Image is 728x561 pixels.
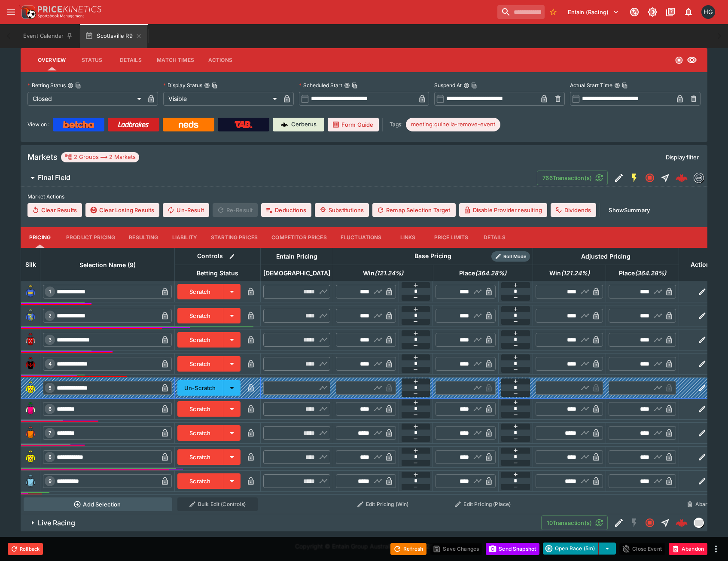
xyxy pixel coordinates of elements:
div: c849bee1-7dde-4f56-b2d4-1d1d565dca29 [676,172,688,184]
span: 6 [47,406,53,412]
svg: Visible [687,55,697,65]
div: split button [543,543,616,555]
button: Liability [165,227,204,248]
button: Edit Pricing (Place) [436,497,530,511]
button: Resulting [122,227,165,248]
button: Deductions [261,203,311,217]
button: Abandon [669,543,707,555]
button: open drawer [3,4,19,20]
span: 7 [47,430,53,436]
p: Betting Status [27,82,66,89]
button: Match Times [150,50,201,70]
button: Hamish Gooch [699,3,718,21]
img: runner 9 [24,474,37,488]
img: runner 5 [24,381,37,395]
img: runner 4 [24,357,37,371]
th: [DEMOGRAPHIC_DATA] [260,265,333,281]
a: Form Guide [328,118,379,131]
button: Live Racing [21,514,541,531]
button: Competitor Prices [265,227,334,248]
button: Edit Detail [611,170,627,186]
span: Selection Name (9) [70,260,145,270]
span: 1 [47,289,53,295]
button: Add Selection [24,497,172,511]
img: PriceKinetics Logo [19,3,36,21]
svg: Closed [675,56,683,64]
button: Substitutions [315,203,369,217]
div: Visible [163,92,280,106]
p: Scheduled Start [299,82,342,89]
button: Price Limits [427,227,475,248]
div: betmakers [694,173,704,183]
span: 5 [47,385,53,391]
label: Tags: [390,118,402,131]
em: ( 121.24 %) [375,268,403,278]
img: Sportsbook Management [38,14,84,18]
button: Toggle light/dark mode [645,4,660,20]
p: Display Status [163,82,202,89]
button: Closed [642,515,658,531]
button: Refresh [390,543,426,555]
button: Display filter [661,150,704,164]
svg: Closed [645,173,655,183]
button: SGM Disabled [627,515,642,531]
span: Re-Result [213,203,258,217]
button: Scratch [177,425,223,441]
button: Notifications [681,4,696,20]
button: ShowSummary [603,203,655,217]
button: select merge strategy [599,543,616,555]
span: Roll Mode [500,253,530,260]
div: 2 Groups 2 Markets [64,152,136,162]
img: runner 6 [24,402,37,416]
span: Win(121.24%) [540,268,599,278]
button: Straight [658,170,673,186]
a: a9e1ba09-3c0e-4f50-8567-496a77065f64 [673,514,690,531]
div: liveracing [694,518,704,528]
button: Un-Scratch [177,380,223,396]
span: Mark an event as closed and abandoned. [669,544,707,552]
button: Scratch [177,308,223,323]
button: Un-Result [163,203,209,217]
button: Actual Start TimeCopy To Clipboard [614,82,620,88]
button: Send Snapshot [486,543,539,555]
th: Controls [175,248,261,265]
button: Details [111,50,150,70]
button: Edit Detail [611,515,627,531]
th: Silk [21,248,40,281]
th: Entain Pricing [260,248,333,265]
button: Copy To Clipboard [212,82,218,88]
span: Place(364.28%) [450,268,516,278]
input: search [497,5,545,19]
span: 2 [47,313,53,319]
img: Neds [179,121,198,128]
button: Fluctuations [334,227,389,248]
button: Scratch [177,401,223,417]
button: Documentation [663,4,678,20]
button: Clear Results [27,203,82,217]
img: runner 2 [24,309,37,323]
img: logo-cerberus--red.svg [676,517,688,529]
button: Pricing [21,227,59,248]
button: Open Race (5m) [543,543,599,555]
div: Betting Target: cerberus [406,118,500,131]
span: Place(364.28%) [609,268,676,278]
span: 8 [47,454,53,460]
button: Suspend AtCopy To Clipboard [463,82,469,88]
button: Rollback [8,543,43,555]
button: 10Transaction(s) [541,515,608,530]
div: Base Pricing [411,251,455,262]
button: Copy To Clipboard [75,82,81,88]
img: Cerberus [281,121,288,128]
button: Scratch [177,449,223,465]
h6: Final Field [38,173,70,182]
button: Copy To Clipboard [622,82,628,88]
button: Starting Prices [204,227,265,248]
em: ( 121.24 %) [561,268,590,278]
button: Closed [642,170,658,186]
img: TabNZ [235,121,253,128]
button: Scratch [177,356,223,372]
button: Straight [658,515,673,531]
h5: Markets [27,152,58,162]
button: Bulk Edit (Controls) [177,497,258,511]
